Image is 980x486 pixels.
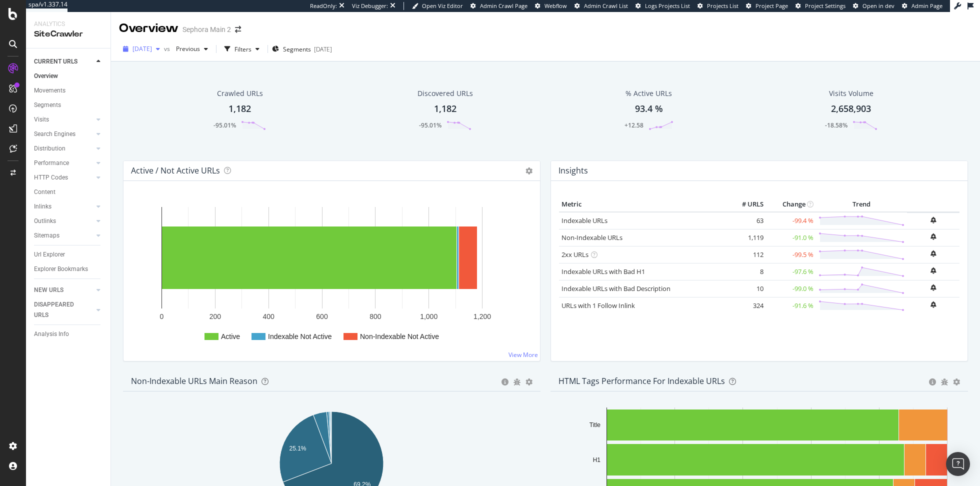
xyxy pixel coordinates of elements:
[829,88,873,98] div: Visits Volume
[766,297,816,314] td: -91.6 %
[213,121,236,129] div: -95.01%
[624,121,643,129] div: +12.58
[131,197,532,353] svg: A chart.
[289,445,306,452] text: 25.1%
[853,2,894,10] a: Open in dev
[726,197,766,212] th: # URLS
[746,2,788,10] a: Project Page
[34,299,93,320] a: DISAPPEARED URLS
[697,2,738,10] a: Projects List
[589,421,601,428] text: Title
[34,201,93,212] a: Inlinks
[34,114,49,125] div: Visits
[766,246,816,263] td: -99.5 %
[561,267,645,276] a: Indexable URLs with Bad H1
[480,2,527,9] span: Admin Crawl Page
[34,329,69,339] div: Analysis Info
[34,20,102,28] div: Analytics
[862,2,894,9] span: Open in dev
[434,102,456,115] div: 1,182
[559,197,726,212] th: Metric
[420,312,437,320] text: 1,000
[34,230,93,241] a: Sitemaps
[34,299,84,320] div: DISAPPEARED URLS
[561,233,622,242] a: Non-Indexable URLs
[726,246,766,263] td: 112
[34,285,93,295] a: NEW URLS
[34,216,56,226] div: Outlinks
[795,2,845,10] a: Project Settings
[825,121,847,129] div: -18.58%
[508,350,538,359] a: View More
[561,250,588,259] a: 2xx URLs
[726,229,766,246] td: 1,119
[726,280,766,297] td: 10
[234,45,251,53] div: Filters
[930,301,936,308] div: bell-plus
[513,378,520,385] div: bug
[34,85,103,96] a: Movements
[584,2,628,9] span: Admin Crawl List
[574,2,628,10] a: Admin Crawl List
[34,329,103,339] a: Analysis Info
[34,85,65,96] div: Movements
[131,164,220,177] h4: Active / Not Active URLs
[34,143,65,154] div: Distribution
[262,312,274,320] text: 400
[561,216,607,225] a: Indexable URLs
[369,312,381,320] text: 800
[34,187,55,197] div: Content
[220,41,263,57] button: Filters
[34,114,93,125] a: Visits
[314,45,332,53] div: [DATE]
[283,45,311,53] span: Segments
[34,264,103,274] a: Explorer Bookmarks
[805,2,845,9] span: Project Settings
[34,187,103,197] a: Content
[34,100,103,110] a: Segments
[558,376,725,386] div: HTML Tags Performance for Indexable URLs
[755,2,788,9] span: Project Page
[172,41,212,57] button: Previous
[726,212,766,229] td: 63
[268,332,332,340] text: Indexable Not Active
[625,88,672,98] div: % Active URLs
[726,297,766,314] td: 324
[929,378,936,385] div: circle-info
[34,158,69,168] div: Performance
[34,71,103,81] a: Overview
[473,312,491,320] text: 1,200
[535,2,567,10] a: Webflow
[217,88,263,98] div: Crawled URLs
[766,229,816,246] td: -91.0 %
[544,2,567,9] span: Webflow
[501,378,508,385] div: circle-info
[946,452,970,476] div: Open Intercom Messenger
[707,2,738,9] span: Projects List
[34,249,103,260] a: Url Explorer
[561,284,670,293] a: Indexable URLs with Bad Description
[34,129,75,139] div: Search Engines
[930,250,936,257] div: bell-plus
[34,28,102,40] div: SiteCrawler
[34,129,93,139] a: Search Engines
[34,172,93,183] a: HTTP Codes
[816,197,907,212] th: Trend
[34,201,51,212] div: Inlinks
[635,2,690,10] a: Logs Projects List
[34,172,68,183] div: HTTP Codes
[561,301,635,310] a: URLs with 1 Follow Inlink
[131,376,257,386] div: Non-Indexable URLs Main Reason
[34,143,93,154] a: Distribution
[766,280,816,297] td: -99.0 %
[941,378,948,385] div: bug
[412,2,463,10] a: Open Viz Editor
[525,378,532,385] div: gear
[953,378,960,385] div: gear
[316,312,328,320] text: 600
[272,41,332,57] button: Segments[DATE]
[930,233,936,240] div: bell-plus
[766,263,816,280] td: -97.6 %
[310,2,337,10] div: ReadOnly:
[34,216,93,226] a: Outlinks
